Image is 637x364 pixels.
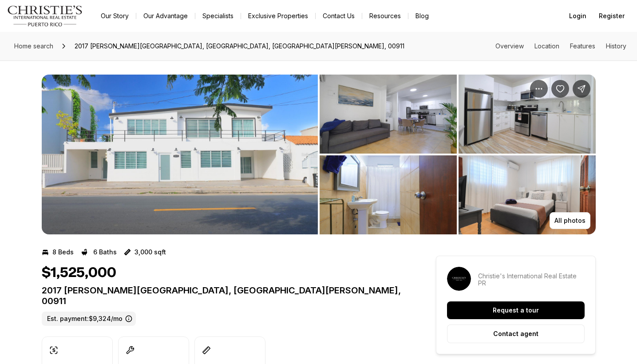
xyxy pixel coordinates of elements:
[135,249,166,256] p: 3,000 sqft
[459,75,596,154] button: View image gallery
[593,7,630,25] button: Register
[569,12,586,20] span: Login
[52,249,74,256] p: 8 Beds
[564,7,592,25] button: Login
[447,324,585,343] button: Contact agent
[408,10,436,22] a: Blog
[550,212,590,229] button: All photos
[459,155,596,234] button: View image gallery
[14,42,53,50] span: Home search
[316,10,362,22] button: Contact Us
[599,12,625,20] span: Register
[554,217,586,224] p: All photos
[42,285,404,306] p: 2017 [PERSON_NAME][GEOGRAPHIC_DATA], [GEOGRAPHIC_DATA][PERSON_NAME], 00911
[42,75,318,234] li: 1 of 8
[320,75,596,234] li: 2 of 8
[362,10,408,22] a: Resources
[42,75,318,234] button: View image gallery
[93,249,117,256] p: 6 Baths
[573,80,590,98] button: Share Property: 2017 MCLEARY STREET, OCEAN PARK
[42,75,596,234] div: Listing Photos
[570,42,595,50] a: Skip to: Features
[478,273,585,287] p: Christie's International Real Estate PR
[7,5,83,27] img: logo
[493,307,539,314] p: Request a tour
[447,301,585,319] button: Request a tour
[136,10,195,22] a: Our Advantage
[320,155,457,234] button: View image gallery
[320,75,457,154] button: View image gallery
[241,10,315,22] a: Exclusive Properties
[551,80,569,98] button: Save Property: 2017 MCLEARY STREET, OCEAN PARK
[195,10,241,22] a: Specialists
[42,265,116,281] h1: $1,525,000
[530,80,548,98] button: Property options
[495,42,524,50] a: Skip to: Overview
[11,39,57,53] a: Home search
[606,42,626,50] a: Skip to: History
[493,330,538,337] p: Contact agent
[42,312,136,326] label: Est. payment: $9,324/mo
[495,43,626,50] nav: Page section menu
[94,10,136,22] a: Our Story
[71,39,408,53] span: 2017 [PERSON_NAME][GEOGRAPHIC_DATA], [GEOGRAPHIC_DATA], [GEOGRAPHIC_DATA][PERSON_NAME], 00911
[534,42,559,50] a: Skip to: Location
